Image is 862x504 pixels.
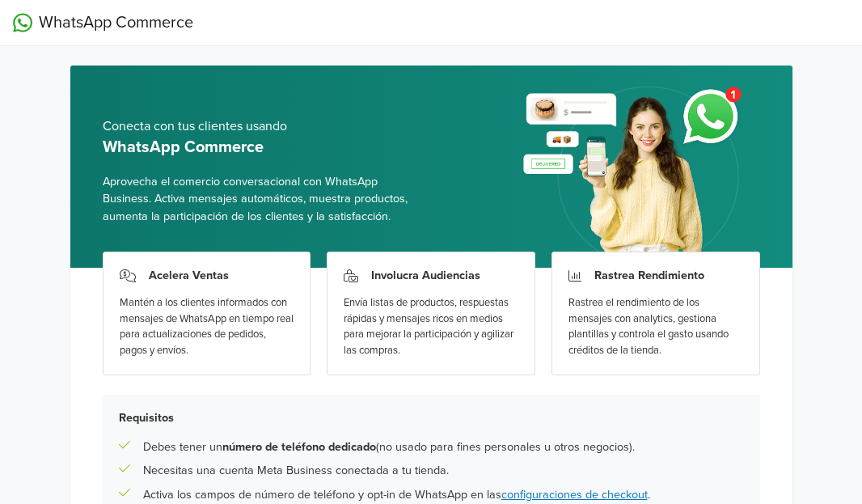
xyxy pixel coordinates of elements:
[509,77,759,268] img: whatsapp_setup_banner
[13,13,32,32] img: WhatsApp
[143,486,650,504] p: Activa los campos de número de teléfono y opt-in de WhatsApp en las .
[39,11,193,35] span: WhatsApp Commerce
[143,462,449,480] p: Necesitas una cuenta Meta Business conectada a tu tienda.
[119,411,744,425] h5: Requisitos
[149,269,229,282] h3: Acelera Ventas
[222,440,376,454] b: número de teléfono dedicado
[344,295,518,358] div: Envía listas de productos, respuestas rápidas y mensajes ricos en medios para mejorar la particip...
[594,269,704,282] h3: Rastrea Rendimiento
[568,295,743,358] div: Rastrea el rendimiento de los mensajes con analytics, gestiona plantillas y controla el gasto usa...
[143,438,635,456] p: Debes tener un (no usado para fines personales u otros negocios).
[103,173,419,226] span: Aprovecha el comercio conversacional con WhatsApp Business. Activa mensajes automáticos, muestra ...
[371,269,480,282] h3: Involucra Audiencias
[501,488,648,502] a: configuraciones de checkout
[120,295,294,358] div: Mantén a los clientes informados con mensajes de WhatsApp en tiempo real para actualizaciones de ...
[103,138,419,157] h5: WhatsApp Commerce
[103,119,419,134] h5: Conecta con tus clientes usando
